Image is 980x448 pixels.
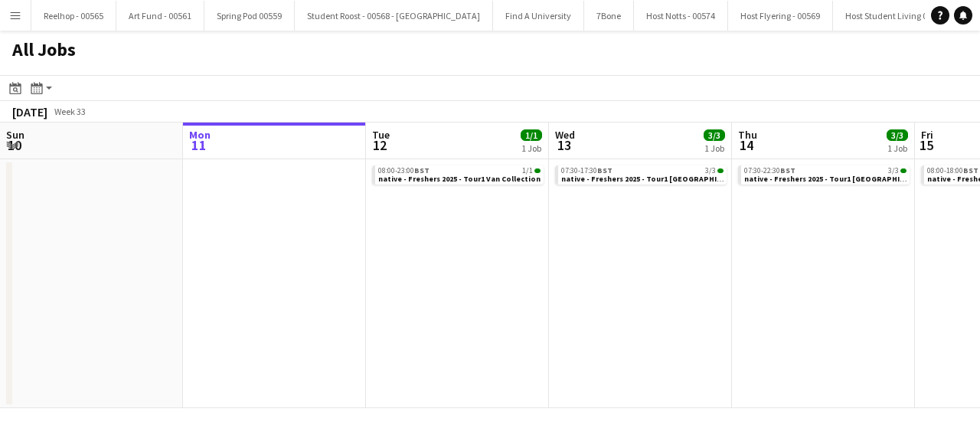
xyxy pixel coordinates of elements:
div: [DATE] [12,104,47,119]
span: 3/3 [900,168,906,173]
button: Host Flyering - 00569 [728,1,833,31]
a: 07:30-17:30BST3/3native - Freshers 2025 - Tour1 [GEOGRAPHIC_DATA] [561,165,724,183]
span: 1/1 [521,129,542,141]
span: BST [780,165,795,175]
button: Reelhop - 00565 [31,1,116,31]
span: 07:30-17:30 [561,167,612,175]
span: BST [414,165,430,175]
button: Art Fund - 00561 [116,1,204,31]
span: 15 [919,136,933,154]
button: Spring Pod 00559 [204,1,295,31]
button: Host Notts - 00574 [634,1,728,31]
span: 14 [736,136,757,154]
a: 07:30-22:30BST3/3native - Freshers 2025 - Tour1 [GEOGRAPHIC_DATA] [744,165,906,183]
span: 08:00-23:00 [378,167,430,175]
span: native - Freshers 2025 - Tour1 Glasgow [744,174,929,184]
span: Tue [372,128,390,142]
span: 3/3 [704,129,725,141]
span: native - Freshers 2025 - Tour1 Van Collection [378,174,541,184]
button: Host Student Living 00547 [833,1,959,31]
div: 1 Job [521,142,541,154]
span: Wed [555,128,575,142]
div: 1 Job [704,142,724,154]
span: 11 [187,136,211,154]
span: 12 [370,136,390,154]
span: 1/1 [522,167,533,175]
button: Student Roost - 00568 - [GEOGRAPHIC_DATA] [295,1,493,31]
span: 3/3 [717,168,724,173]
button: Find A University [493,1,584,31]
span: 07:30-22:30 [744,167,795,175]
span: 3/3 [705,167,716,175]
span: Fri [921,128,933,142]
span: native - Freshers 2025 - Tour1 Glasgow [561,174,746,184]
span: 13 [553,136,575,154]
div: 07:30-22:30BST3/3native - Freshers 2025 - Tour1 [GEOGRAPHIC_DATA] [738,165,910,188]
div: 08:00-23:00BST1/1native - Freshers 2025 - Tour1 Van Collection [372,165,544,188]
button: 7Bone [584,1,634,31]
span: BST [963,165,978,175]
a: 08:00-23:00BST1/1native - Freshers 2025 - Tour1 Van Collection [378,165,541,183]
span: BST [597,165,612,175]
span: 10 [4,136,24,154]
div: 1 Job [887,142,907,154]
span: Thu [738,128,757,142]
span: Mon [189,128,211,142]
span: Sun [6,128,24,142]
span: Week 33 [51,106,89,117]
span: 1/1 [534,168,541,173]
span: 3/3 [888,167,899,175]
div: 07:30-17:30BST3/3native - Freshers 2025 - Tour1 [GEOGRAPHIC_DATA] [555,165,727,188]
span: 08:00-18:00 [927,167,978,175]
span: 3/3 [887,129,908,141]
